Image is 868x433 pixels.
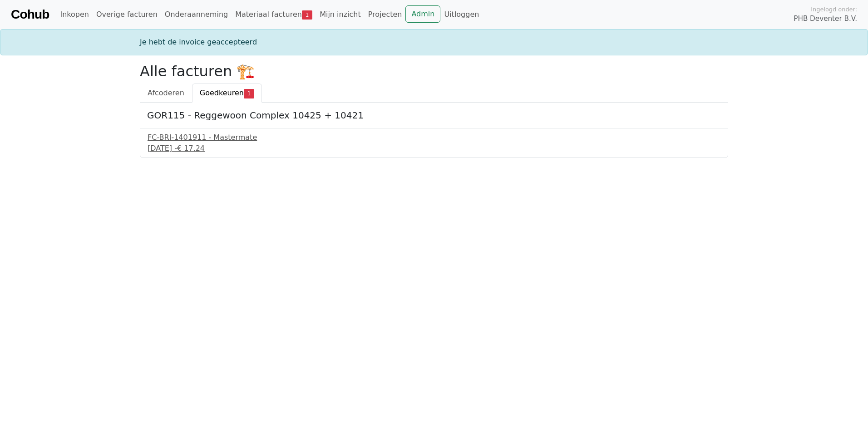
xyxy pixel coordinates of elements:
[794,14,857,24] span: PHB Deventer B.V.
[316,5,365,24] a: Mijn inzicht
[244,89,254,98] span: 1
[140,84,192,103] a: Afcoderen
[811,5,857,14] span: Ingelogd onder:
[56,5,92,24] a: Inkopen
[232,5,316,24] a: Materiaal facturen1
[140,63,728,80] h2: Alle facturen 🏗️
[93,5,161,24] a: Overige facturen
[147,110,721,121] h5: GOR115 - Reggewoon Complex 10425 + 10421
[148,89,184,97] span: Afcoderen
[148,143,720,154] div: [DATE] -
[405,5,440,23] a: Admin
[192,84,262,103] a: Goedkeuren1
[148,132,720,143] div: FC-BRI-1401911 - Mastermate
[440,5,483,24] a: Uitloggen
[134,37,734,48] div: Je hebt de invoice geaccepteerd
[11,4,49,25] a: Cohub
[148,132,720,154] a: FC-BRI-1401911 - Mastermate[DATE] -€ 17,24
[177,144,205,153] span: € 17,24
[302,10,312,20] span: 1
[200,89,244,97] span: Goedkeuren
[161,5,232,24] a: Onderaanneming
[365,5,406,24] a: Projecten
